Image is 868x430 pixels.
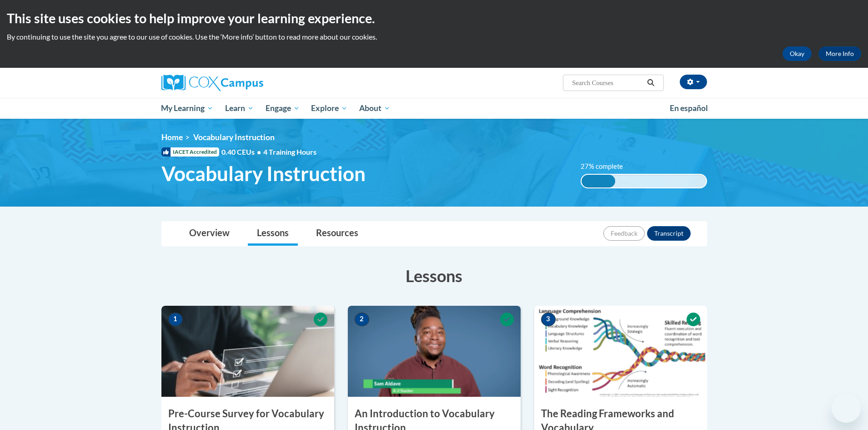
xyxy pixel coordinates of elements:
[359,103,390,114] span: About
[161,75,334,91] a: Cox Campus
[603,226,645,241] button: Feedback
[193,132,275,142] span: Vocabulary Instruction
[832,394,861,423] iframe: Button to launch messaging window
[161,306,334,397] img: Course Image
[311,103,347,114] span: Explore
[348,306,521,397] img: Course Image
[305,98,353,119] a: Explore
[644,77,657,88] button: Search
[783,46,812,61] button: Okay
[260,98,306,119] a: Engage
[156,98,220,119] a: My Learning
[7,32,861,42] p: By continuing to use the site you agree to our use of cookies. Use the ‘More info’ button to read...
[670,103,708,113] span: En español
[161,147,219,157] span: IACET Accredited
[353,98,396,119] a: About
[534,306,707,397] img: Course Image
[263,147,316,156] span: 4 Training Hours
[248,222,298,246] a: Lessons
[161,75,263,91] img: Cox Campus
[221,147,263,157] span: 0.40 CEUs
[161,103,213,114] span: My Learning
[180,222,239,246] a: Overview
[7,9,861,27] h2: This site uses cookies to help improve your learning experience.
[148,98,721,119] div: Main menu
[225,103,254,114] span: Learn
[161,264,707,287] h3: Lessons
[219,98,260,119] a: Learn
[355,313,369,326] span: 2
[541,313,556,326] span: 3
[257,147,261,156] span: •
[307,222,367,246] a: Resources
[161,132,183,142] a: Home
[680,75,707,89] button: Account Settings
[266,103,300,114] span: Engage
[818,46,861,61] a: More Info
[161,162,366,186] span: Vocabulary Instruction
[571,77,644,88] input: Search Courses
[582,175,615,187] div: 27% complete
[168,313,183,326] span: 1
[647,226,691,241] button: Transcript
[581,162,633,172] label: 27% complete
[664,99,714,118] a: En español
